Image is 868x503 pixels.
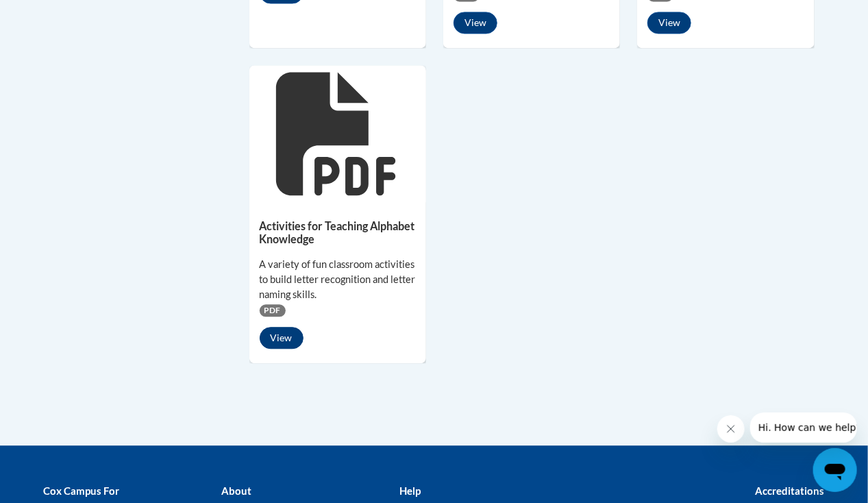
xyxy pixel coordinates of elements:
[647,12,691,34] button: View
[260,304,286,317] span: PDF
[44,484,120,497] b: Cox Campus For
[756,484,825,497] b: Accreditations
[454,12,497,34] button: View
[260,327,303,349] button: View
[221,484,251,497] b: About
[717,415,745,443] iframe: Close message
[399,484,421,497] b: Help
[750,413,857,443] iframe: Message from company
[260,257,416,302] div: A variety of fun classroom activities to build letter recognition and letter naming skills.
[260,219,416,246] h5: Activities for Teaching Alphabet Knowledge
[8,10,111,21] span: Hi. How can we help?
[813,448,857,492] iframe: Button to launch messaging window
